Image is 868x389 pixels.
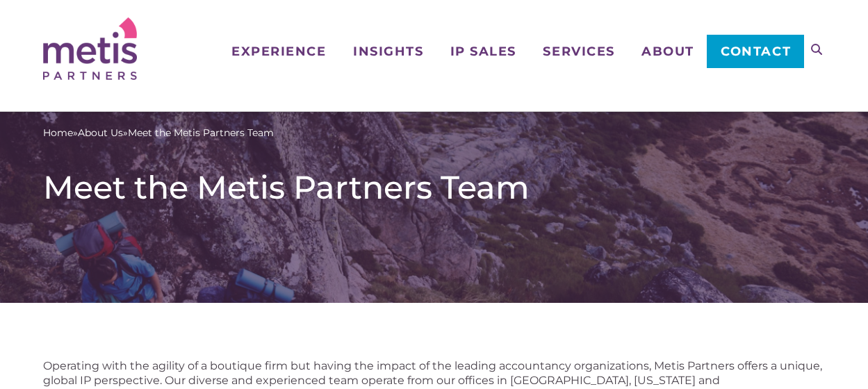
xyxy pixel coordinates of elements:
[543,45,614,58] span: Services
[353,45,423,58] span: Insights
[128,126,274,140] span: Meet the Metis Partners Team
[450,45,516,58] span: IP Sales
[43,126,274,140] span: » »
[43,17,137,80] img: Metis Partners
[78,126,123,140] a: About Us
[231,45,326,58] span: Experience
[707,35,803,68] a: Contact
[721,45,791,58] span: Contact
[43,168,824,207] h1: Meet the Metis Partners Team
[641,45,694,58] span: About
[43,126,73,140] a: Home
